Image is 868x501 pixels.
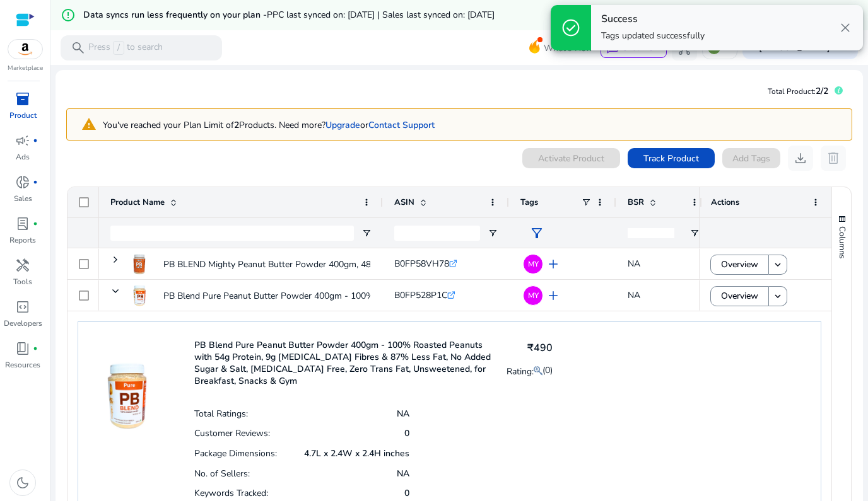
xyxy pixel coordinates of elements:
p: Developers [4,318,42,329]
p: Customer Reviews: [194,427,270,439]
span: NA [628,289,640,301]
span: Total Product: [768,86,816,96]
p: No. of Sellers: [194,468,250,480]
span: Tags [520,197,538,208]
span: Track Product [643,152,699,165]
span: (0) [542,364,553,376]
span: ASIN [394,197,414,208]
span: download [793,151,808,166]
p: Marketplace [8,64,43,73]
img: 411e-89FJ+L.jpg [128,284,151,307]
input: ASIN Filter Input [394,226,480,241]
span: MY [528,260,539,268]
span: fiber_manual_record [33,221,38,226]
span: Columns [836,226,848,258]
p: Ads [16,151,30,163]
span: code_blocks [15,299,30,314]
p: You've reached your Plan Limit of Products. Need more? [103,118,435,132]
span: book_4 [15,341,30,356]
p: PB BLEND Mighty Peanut Butter Powder 400gm, 48% High Protein,87%... [163,251,457,277]
mat-icon: error_outline [61,8,76,23]
p: Press to search [88,41,163,55]
span: close [838,20,853,35]
p: Reports [9,234,36,246]
span: check_circle [561,18,581,38]
p: 0 [404,427,409,439]
p: PB Blend Pure Peanut Butter Powder 400gm - 100% Roasted Peanuts... [163,283,449,309]
p: Package Dimensions: [194,447,277,459]
p: Tools [13,276,32,287]
p: Sales [14,193,32,204]
h4: ₹490 [507,342,553,354]
span: donut_small [15,175,30,190]
p: Resources [5,359,40,371]
p: Product [9,110,37,121]
span: MY [528,292,539,299]
span: What's New [544,37,593,59]
span: add [546,288,561,303]
p: Total Ratings: [194,408,248,420]
span: BSR [628,197,644,208]
span: fiber_manual_record [33,346,38,351]
span: B0FP58VH78 [394,258,449,270]
button: download [788,146,813,171]
span: filter_alt [529,226,544,241]
button: Overview [710,286,769,306]
p: Tags updated successfully [601,30,705,42]
a: Upgrade [325,119,360,131]
span: Overview [721,251,758,277]
p: 0 [404,487,409,499]
span: Overview [721,283,758,309]
span: campaign [15,133,30,148]
img: 41SGvB5yenL.jpg [128,253,151,275]
button: Open Filter Menu [488,228,498,238]
span: / [113,41,124,55]
p: PB Blend Pure Peanut Butter Powder 400gm - 100% Roasted Peanuts with 54g Protein, 9g [MEDICAL_DAT... [194,339,491,387]
span: B0FP528P1C [394,289,447,301]
span: fiber_manual_record [33,180,38,185]
b: 2 [234,119,239,131]
span: Product Name [110,197,165,208]
span: or [325,119,368,131]
h4: Success [601,13,705,25]
span: Actions [711,197,739,208]
p: NA [397,468,409,480]
mat-icon: warning [72,114,103,135]
button: Open Filter Menu [689,228,700,238]
span: lab_profile [15,216,30,231]
a: Contact Support [368,119,435,131]
span: handyman [15,258,30,273]
p: Keywords Tracked: [194,487,268,499]
span: search [71,40,86,55]
p: Rating: [507,363,542,378]
mat-icon: keyboard_arrow_down [772,259,783,270]
button: Overview [710,255,769,275]
input: Product Name Filter Input [110,226,354,241]
span: inventory_2 [15,91,30,107]
p: NA [397,408,409,420]
span: fiber_manual_record [33,138,38,143]
button: Track Product [628,148,715,168]
button: Open Filter Menu [361,228,372,238]
img: 411e-89FJ+L.jpg [91,335,163,432]
span: PPC last synced on: [DATE] | Sales last synced on: [DATE] [267,9,495,21]
img: amazon.svg [8,40,42,59]
h5: Data syncs run less frequently on your plan - [83,10,495,21]
mat-icon: keyboard_arrow_down [772,291,783,302]
span: 2/2 [816,85,828,97]
span: NA [628,258,640,270]
span: dark_mode [15,475,30,490]
p: 4.7L x 2.4W x 2.4H inches [304,447,409,459]
span: add [546,256,561,272]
